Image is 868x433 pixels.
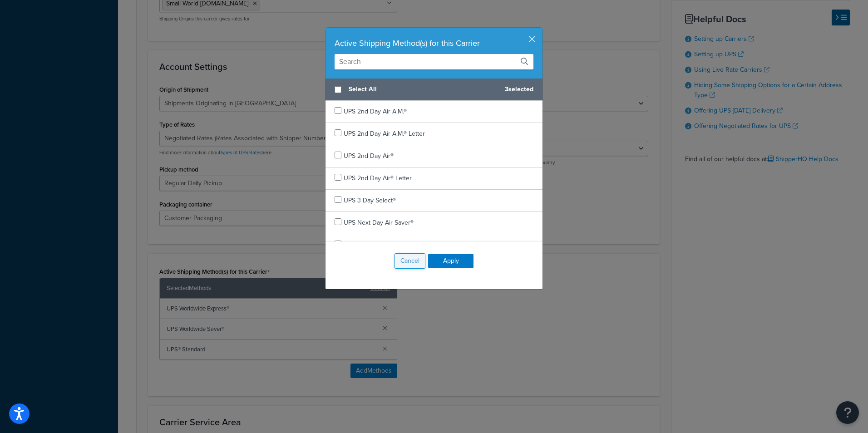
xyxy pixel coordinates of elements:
div: Active Shipping Method(s) for this Carrier [335,37,533,49]
span: UPS 2nd Day Air A.M.® [344,107,407,116]
button: Apply [428,254,473,268]
button: Cancel [395,253,425,269]
span: UPS Next Day Air Saver® [344,218,414,227]
span: UPS Next Day Air Saver® Letter [344,240,432,250]
input: Search [335,54,533,69]
div: 3 selected [325,79,542,101]
span: Select All [349,83,498,96]
span: UPS 3 Day Select® [344,196,396,205]
span: UPS 2nd Day Air® [344,151,394,161]
span: UPS 2nd Day Air® Letter [344,173,412,183]
span: UPS 2nd Day Air A.M.® Letter [344,129,425,138]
